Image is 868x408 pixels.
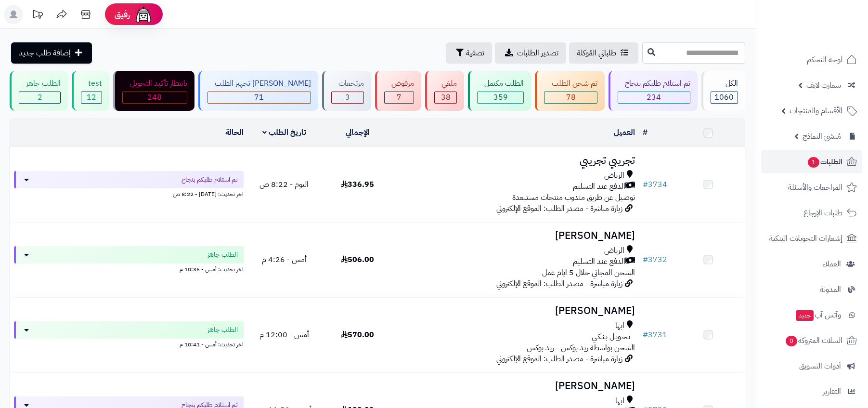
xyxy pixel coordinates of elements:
[87,92,96,103] span: 12
[446,42,492,64] button: تصفية
[769,232,842,245] span: إشعارات التحويلات البنكية
[478,92,523,103] div: 359
[785,334,842,347] span: السلات المتروكة
[14,339,244,349] div: اخر تحديث: أمس - 10:41 م
[761,278,862,301] a: المدونة
[14,188,244,198] div: اخر تحديث: [DATE] - 8:22 ص
[533,71,606,111] a: تم شحن الطلب 78
[398,381,635,392] h3: [PERSON_NAME]
[477,78,524,89] div: الطلب مكتمل
[320,71,373,111] a: مرتجعات 3
[14,263,244,274] div: اخر تحديث: أمس - 10:36 م
[208,92,311,103] div: 71
[788,181,842,194] span: المراجعات والأسئلة
[496,353,622,365] span: زيارة مباشرة - مصدر الطلب: الموقع الإلكتروني
[544,78,597,89] div: تم شحن الطلب
[493,92,508,103] span: 359
[604,245,624,256] span: الرياض
[806,79,841,92] span: سمارت لايف
[761,176,862,199] a: المراجعات والأسئلة
[423,71,466,111] a: ملغي 38
[761,252,862,276] a: العملاء
[808,157,819,168] span: 1
[607,71,700,111] a: تم استلام طلبكم بنجاح 234
[435,92,456,103] div: 38
[38,92,42,103] span: 2
[495,42,566,64] a: تصدير الطلبات
[786,336,797,346] span: 0
[207,78,311,89] div: [PERSON_NAME] تجهيز الطلب
[761,201,862,224] a: طلبات الإرجاع
[592,331,630,342] span: تـحـويـل بـنـكـي
[542,267,635,278] span: الشحن المجاني خلال 5 ايام عمل
[341,329,374,341] span: 570.00
[615,395,624,407] span: ابها
[373,71,423,111] a: مرفوض 7
[761,150,862,173] a: الطلبات1
[123,92,186,103] div: 248
[527,342,635,354] span: الشحن بواسطة ريد بوكس - ريد بوكس
[714,92,734,103] span: 1060
[134,5,153,24] img: ai-face.png
[573,181,625,192] span: الدفع عند التسليم
[207,325,238,335] span: الطلب جاهز
[795,308,841,322] span: وآتس آب
[643,329,648,341] span: #
[81,78,102,89] div: test
[81,92,102,103] div: 12
[259,329,309,341] span: أمس - 12:00 م
[398,305,635,316] h3: [PERSON_NAME]
[761,227,862,250] a: إشعارات التحويلات البنكية
[822,257,841,271] span: العملاء
[823,385,841,398] span: التقارير
[643,179,667,190] a: #3734
[262,254,307,265] span: أمس - 4:26 م
[254,92,264,103] span: 71
[8,71,70,111] a: الطلب جاهز 2
[26,5,50,26] a: تحديثات المنصة
[761,48,862,71] a: لوحة التحكم
[614,127,635,138] a: العميل
[799,359,841,373] span: أدوات التسويق
[70,71,111,111] a: test 12
[196,71,320,111] a: [PERSON_NAME] تجهيز الطلب 71
[643,254,648,265] span: #
[122,78,187,89] div: بانتظار تأكيد التحويل
[341,179,374,190] span: 336.95
[496,278,622,290] span: زيارة مباشرة - مصدر الطلب: الموقع الإلكتروني
[643,254,667,265] a: #3732
[434,78,457,89] div: ملغي
[332,92,363,103] div: 3
[147,92,162,103] span: 248
[803,206,842,220] span: طلبات الإرجاع
[259,179,309,190] span: اليوم - 8:22 ص
[790,104,842,118] span: الأقسام والمنتجات
[573,256,625,267] span: الدفع عند التسليم
[761,329,862,352] a: السلات المتروكة0
[761,355,862,378] a: أدوات التسويق
[711,78,738,89] div: الكل
[618,78,690,89] div: تم استلام طلبكم بنجاح
[11,42,92,64] a: إضافة طلب جديد
[225,127,244,138] a: الحالة
[517,47,558,59] span: تصدير الطلبات
[466,47,484,59] span: تصفية
[397,92,402,103] span: 7
[566,92,576,103] span: 78
[19,78,61,89] div: الطلب جاهز
[385,92,414,103] div: 7
[331,78,364,89] div: مرتجعات
[115,9,130,20] span: رفيق
[441,92,451,103] span: 38
[181,175,238,184] span: تم استلام طلبكم بنجاح
[544,92,596,103] div: 78
[111,71,196,111] a: بانتظار تأكيد التحويل 248
[384,78,414,89] div: مرفوض
[341,254,374,265] span: 506.00
[643,127,648,138] a: #
[796,310,814,321] span: جديد
[19,92,60,103] div: 2
[604,170,624,181] span: الرياض
[643,329,667,341] a: #3731
[615,320,624,331] span: ابها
